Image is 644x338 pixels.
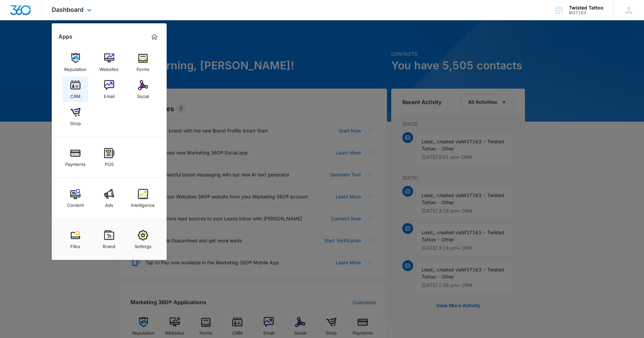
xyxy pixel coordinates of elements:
div: Brand [103,240,115,249]
a: Brand [96,227,122,252]
a: Intelligence [130,186,156,211]
div: Settings [135,240,151,249]
div: Content [67,199,84,208]
a: Email [96,77,122,102]
a: Social [130,77,156,102]
a: Content [63,186,88,211]
div: Files [70,240,80,249]
a: Files [63,227,88,252]
div: account name [569,5,603,10]
div: POS [105,158,114,167]
div: Payments [65,158,86,167]
a: Websites [96,50,122,75]
a: Shop [63,104,88,129]
div: Social [137,90,149,99]
a: Forms [130,50,156,75]
a: Ads [96,186,122,211]
div: Forms [137,63,149,72]
div: account id [569,10,603,15]
a: Payments [63,145,88,170]
div: Email [104,90,115,99]
div: Ads [105,199,113,208]
a: Reputation [63,50,88,75]
a: POS [96,145,122,170]
span: Dashboard [52,6,84,13]
a: Settings [130,227,156,252]
h2: Apps [58,33,72,40]
div: Shop [70,117,81,126]
div: Websites [99,63,119,72]
div: CRM [70,90,80,99]
div: Reputation [64,63,87,72]
div: Intelligence [131,199,155,208]
a: Marketing 360® Dashboard [149,31,160,42]
a: CRM [63,77,88,102]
